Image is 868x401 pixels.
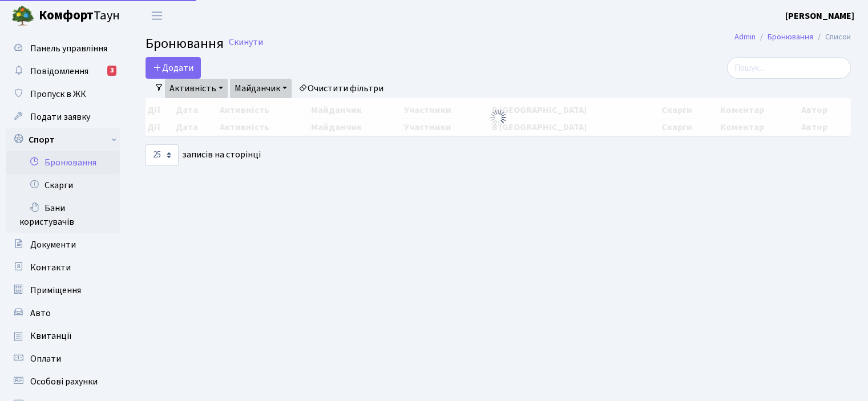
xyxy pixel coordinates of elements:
a: Спорт [6,128,120,151]
a: Оплати [6,347,120,370]
a: Скинути [229,37,263,48]
a: Бронювання [768,31,813,43]
button: Додати [146,57,201,79]
a: Бронювання [6,151,120,174]
span: Подати заявку [30,111,90,123]
a: Панель управління [6,37,120,60]
b: [PERSON_NAME] [785,10,854,22]
span: Оплати [30,353,61,365]
span: Повідомлення [30,65,88,78]
span: Документи [30,238,76,251]
span: Панель управління [30,42,107,55]
label: записів на сторінці [146,144,261,166]
span: Пропуск в ЖК [30,88,86,100]
a: Подати заявку [6,106,120,128]
a: Майданчик [230,79,292,98]
span: Бронювання [146,34,224,54]
li: Список [813,31,851,43]
a: Бани користувачів [6,197,120,233]
a: Документи [6,233,120,256]
a: Активність [165,79,228,98]
a: Пропуск в ЖК [6,83,120,106]
a: Admin [734,31,756,43]
span: Квитанції [30,330,72,342]
span: Таун [39,6,120,26]
b: Комфорт [39,6,94,25]
a: Квитанції [6,325,120,347]
nav: breadcrumb [717,25,868,49]
a: Очистити фільтри [294,79,388,98]
a: Авто [6,302,120,325]
img: Обробка... [489,108,507,127]
a: Скарги [6,174,120,197]
input: Пошук... [727,57,851,79]
a: Контакти [6,256,120,279]
a: Повідомлення3 [6,60,120,83]
a: Приміщення [6,279,120,302]
button: Переключити навігацію [143,6,171,25]
span: Особові рахунки [30,375,98,388]
a: Особові рахунки [6,370,120,393]
span: Авто [30,307,51,319]
img: logo.png [11,5,34,27]
span: Контакти [30,261,71,274]
select: записів на сторінці [146,144,179,166]
a: [PERSON_NAME] [785,9,854,23]
span: Приміщення [30,284,81,297]
div: 3 [107,66,116,76]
